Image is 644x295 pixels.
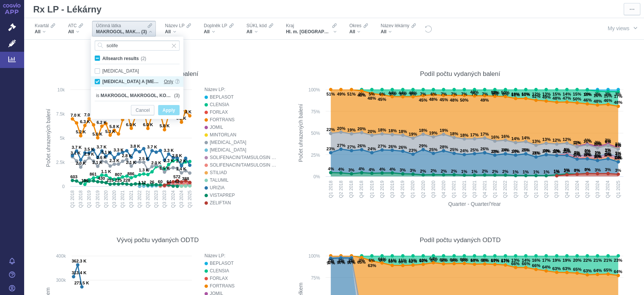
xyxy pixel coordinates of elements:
[270,219,284,233] div: More actions
[60,136,65,141] text: 5k
[605,167,611,172] text: 3%
[593,142,602,146] text: 10%
[210,101,276,108] div: CLENSIA
[68,23,77,29] span: ATC
[521,136,530,140] text: 14%
[367,129,376,134] text: 20%
[460,133,468,137] text: 18%
[200,21,237,37] div: Doplněk LPAll
[139,168,149,172] text: 1.3 K
[71,113,81,117] text: 7.0 K
[210,169,276,176] div: STILIAD
[482,92,488,96] text: 7%
[210,199,276,207] div: ZELIFTAN
[204,161,276,169] button: SOLIFENACIN/TAMSULOSIN TEVA
[480,132,489,136] text: 17%
[210,108,276,116] div: FORLAX
[451,169,457,173] text: 2%
[95,90,180,99] div: (3)
[381,23,409,29] span: Název lékárny
[31,21,59,37] div: KvartálAll
[398,145,407,150] text: 26%
[80,119,90,124] text: 6.3 K
[92,132,103,136] text: 5.0 K
[165,29,171,35] span: All
[97,145,107,149] text: 3.7 K
[369,92,375,96] text: 5%
[573,141,581,145] text: 11%
[615,92,621,96] text: 3%
[604,98,612,103] text: 46%
[573,97,581,101] text: 50%
[92,21,156,37] div: Účinná látkaMAKROGOL, MAKROGOL, KOMBINACE, [MEDICAL_DATA] A [MEDICAL_DATA](3)
[210,161,276,169] div: SOLIFENACIN/TAMSULOSIN TEVA
[574,151,580,155] text: 2%
[163,106,175,115] span: Apply
[512,149,518,153] text: 0%
[210,154,276,161] div: SOLIFENACIN/TAMSULOSIN BELUPO
[96,23,121,29] span: Účinná látka
[56,160,65,165] text: 2.5k
[72,145,82,150] text: 3.7 K
[101,150,111,154] text: 3.1 K
[574,168,580,173] text: 3%
[311,153,320,158] text: 25%
[552,138,561,142] text: 12%
[501,148,509,152] text: 24%
[158,105,180,115] button: Apply
[326,92,335,96] text: 51%
[542,149,550,153] text: 24%
[409,132,417,136] text: 19%
[246,29,252,35] span: All
[210,275,276,282] div: FORLAX
[542,95,550,99] text: 49%
[593,154,602,159] text: 15%
[204,93,276,101] button: BEPLASOT
[491,149,499,154] text: 23%
[420,70,500,78] div: Podíl počtu vydaných balení
[210,124,276,131] div: JOMIL
[388,91,397,95] text: 44%
[381,29,386,35] span: All
[95,92,100,99] span: is
[30,2,106,17] div: Rx LP - Lékárny
[347,128,355,132] text: 19%
[102,56,139,61] span: All search results
[521,148,530,152] text: 25%
[595,153,601,158] text: 1%
[311,109,320,114] text: 75%
[357,144,366,148] text: 26%
[584,148,590,153] text: 0%
[595,140,601,145] text: 2%
[605,139,611,144] text: 9%
[210,139,276,146] div: [MEDICAL_DATA]
[204,146,276,154] button: [MEDICAL_DATA]
[574,150,580,155] text: 0%
[92,160,103,165] text: 2.1 K
[210,184,276,192] div: URIZIA
[410,168,416,173] text: 3%
[388,144,397,149] text: 26%
[298,104,304,162] text: Počet uhrazených balení
[563,149,571,154] text: 21%
[615,155,621,160] text: 0%
[607,24,629,32] span: My views
[564,149,570,153] text: 1%
[204,275,276,282] button: FORLAX
[131,105,154,115] button: Cancel
[584,149,590,153] text: 3%
[574,140,580,145] text: 1%
[100,92,174,99] span: MAKROGOL, MAKROGOL, KOMBINACE, TAMSULOSIN A SOLIFENACIN
[84,152,94,156] text: 2.9 K
[624,3,640,15] button: More actions
[409,148,417,153] text: 23%
[419,144,427,148] text: 29%
[430,92,437,96] text: 6%
[71,151,81,155] text: 3.1 K
[584,167,590,172] text: 3%
[614,156,622,160] text: 14%
[491,135,499,139] text: 16%
[400,168,406,172] text: 3%
[326,147,335,151] text: 23%
[429,131,437,135] text: 19%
